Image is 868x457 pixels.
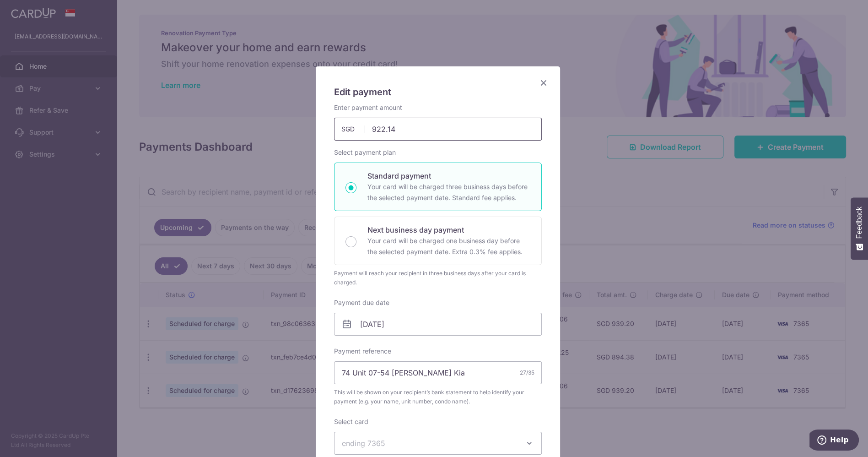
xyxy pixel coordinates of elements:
input: DD / MM / YYYY [334,313,542,336]
span: This will be shown on your recipient’s bank statement to help identify your payment (e.g. your na... [334,388,542,406]
div: Payment will reach your recipient in three business days after your card is charged. [334,269,542,287]
p: Your card will be charged three business days before the selected payment date. Standard fee appl... [367,181,530,203]
label: Select payment plan [334,148,396,157]
button: Close [538,77,549,88]
h5: Edit payment [334,85,542,99]
label: Enter payment amount [334,103,402,112]
div: 27/35 [520,368,534,377]
button: ending 7365 [334,432,542,455]
span: SGD [341,125,365,134]
p: Next business day payment [367,224,530,235]
p: Standard payment [367,170,530,181]
input: 0.00 [334,118,542,141]
label: Payment due date [334,298,389,307]
span: Feedback [855,207,863,239]
label: Select card [334,417,368,426]
iframe: Opens a widget where you can find more information [809,430,859,452]
label: Payment reference [334,347,391,356]
button: Feedback - Show survey [851,197,868,260]
p: Your card will be charged one business day before the selected payment date. Extra 0.3% fee applies. [367,235,530,257]
span: ending 7365 [342,439,385,448]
